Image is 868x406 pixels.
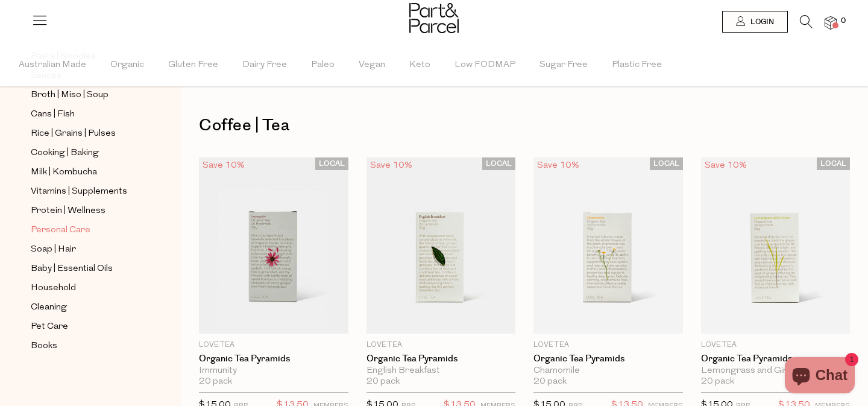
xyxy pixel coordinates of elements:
[31,281,76,296] span: Household
[19,44,86,86] span: Australian Made
[722,11,788,33] a: Login
[242,44,287,86] span: Dairy Free
[533,366,683,376] div: Chamomile
[366,366,516,376] div: English Breakfast
[31,185,127,199] span: Vitamins | Supplements
[31,243,76,257] span: Soap | Hair
[31,88,108,103] span: Broth | Miso | Soup
[533,354,683,364] a: Organic Tea Pyramids
[31,107,75,122] span: Cans | Fish
[31,300,140,315] a: Cleaning
[612,44,662,86] span: Plastic Free
[199,157,248,174] div: Save 10%
[409,3,459,33] img: Part&Parcel
[825,16,837,29] a: 0
[701,366,851,376] div: Lemongrass and Ginger
[366,376,400,387] span: 20 pack
[31,242,140,257] a: Soap | Hair
[454,44,515,86] span: Low FODMAP
[650,157,683,170] span: LOCAL
[31,262,113,276] span: Baby | Essential Oils
[168,44,218,86] span: Gluten Free
[366,354,516,364] a: Organic Tea Pyramids
[199,340,348,350] p: Love Tea
[366,340,516,350] p: Love Tea
[31,338,140,354] a: Books
[31,126,140,141] a: Rice | Grains | Pulses
[31,165,97,180] span: Milk | Kombucha
[409,44,430,86] span: Keto
[539,44,588,86] span: Sugar Free
[31,203,140,218] a: Protein | Wellness
[31,223,90,238] span: Personal Care
[701,376,734,387] span: 20 pack
[199,112,850,139] h1: Coffee | Tea
[311,44,335,86] span: Paleo
[31,300,67,315] span: Cleaning
[366,157,416,174] div: Save 10%
[31,319,140,334] a: Pet Care
[31,320,68,334] span: Pet Care
[199,376,232,387] span: 20 pack
[31,107,140,122] a: Cans | Fish
[199,366,348,376] div: Immunity
[482,157,515,170] span: LOCAL
[31,127,116,141] span: Rice | Grains | Pulses
[199,354,348,364] a: Organic Tea Pyramids
[781,357,858,396] inbox-online-store-chat: Shopify online store chat
[31,339,57,354] span: Books
[701,157,851,334] img: Organic Tea Pyramids
[366,157,516,334] img: Organic Tea Pyramids
[533,157,683,334] img: Organic Tea Pyramids
[817,157,850,170] span: LOCAL
[838,16,849,27] span: 0
[31,146,99,160] span: Cooking | Baking
[533,376,567,387] span: 20 pack
[359,44,385,86] span: Vegan
[199,157,348,334] img: Organic Tea Pyramids
[701,157,750,174] div: Save 10%
[747,17,774,27] span: Login
[31,145,140,160] a: Cooking | Baking
[110,44,144,86] span: Organic
[31,184,140,199] a: Vitamins | Supplements
[533,157,583,174] div: Save 10%
[315,157,348,170] span: LOCAL
[701,340,851,350] p: Love Tea
[31,261,140,276] a: Baby | Essential Oils
[701,354,851,364] a: Organic Tea Pyramids
[31,165,140,180] a: Milk | Kombucha
[31,281,140,296] a: Household
[31,223,140,238] a: Personal Care
[533,340,683,350] p: Love Tea
[31,204,105,218] span: Protein | Wellness
[31,87,140,103] a: Broth | Miso | Soup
